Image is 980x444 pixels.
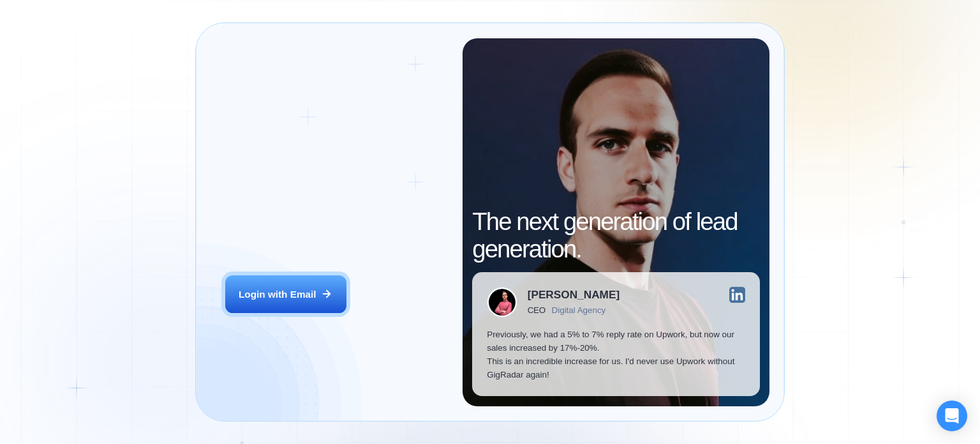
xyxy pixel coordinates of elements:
h2: The next generation of lead generation. [472,208,760,262]
div: CEO [528,305,546,315]
button: Login with Email [225,275,346,314]
div: Login with Email [239,287,316,301]
div: [PERSON_NAME] [528,289,620,300]
p: Previously, we had a 5% to 7% reply rate on Upwork, but now our sales increased by 17%-20%. This ... [487,328,745,382]
div: Digital Agency [552,305,606,315]
div: Open Intercom Messenger [937,401,967,431]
